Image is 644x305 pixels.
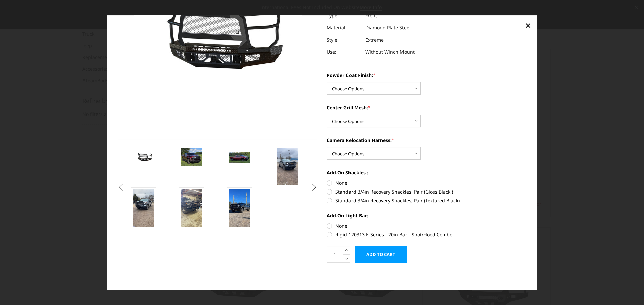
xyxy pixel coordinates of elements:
[327,22,360,34] dt: Material:
[365,22,411,34] dd: Diamond Plate Steel
[229,152,250,163] img: 2024-2025 Chevrolet 2500-3500 - FT Series - Extreme Front Bumper
[327,212,526,219] label: Add-On Light Bar:
[327,222,526,229] label: None
[327,197,526,204] label: Standard 3/4in Recovery Shackles, Pair (Textured Black)
[181,189,202,227] img: 2024-2025 Chevrolet 2500-3500 - FT Series - Extreme Front Bumper
[327,104,526,111] label: Center Grill Mesh:
[327,46,360,58] dt: Use:
[181,148,202,166] img: 2024-2025 Chevrolet 2500-3500 - FT Series - Extreme Front Bumper
[525,18,531,32] span: ×
[327,179,526,186] label: None
[365,10,377,22] dd: Front
[355,246,407,263] input: Add to Cart
[327,72,526,79] label: Powder Coat Finish:
[229,189,250,227] img: 2024-2025 Chevrolet 2500-3500 - FT Series - Extreme Front Bumper
[327,10,360,22] dt: Type:
[523,20,533,31] a: Close
[365,34,384,46] dd: Extreme
[116,182,126,193] button: Previous
[365,46,415,58] dd: Without Winch Mount
[327,169,526,176] label: Add-On Shackles :
[309,182,319,193] button: Next
[277,148,298,185] img: 2024-2025 Chevrolet 2500-3500 - FT Series - Extreme Front Bumper
[327,231,526,238] label: Rigid 120313 E-Series - 20in Bar - Spot/Flood Combo
[327,188,526,195] label: Standard 3/4in Recovery Shackles, Pair (Gloss Black )
[133,189,154,227] img: 2024-2025 Chevrolet 2500-3500 - FT Series - Extreme Front Bumper
[327,137,526,144] label: Camera Relocation Harness:
[327,34,360,46] dt: Style:
[133,152,154,162] img: 2024-2025 Chevrolet 2500-3500 - FT Series - Extreme Front Bumper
